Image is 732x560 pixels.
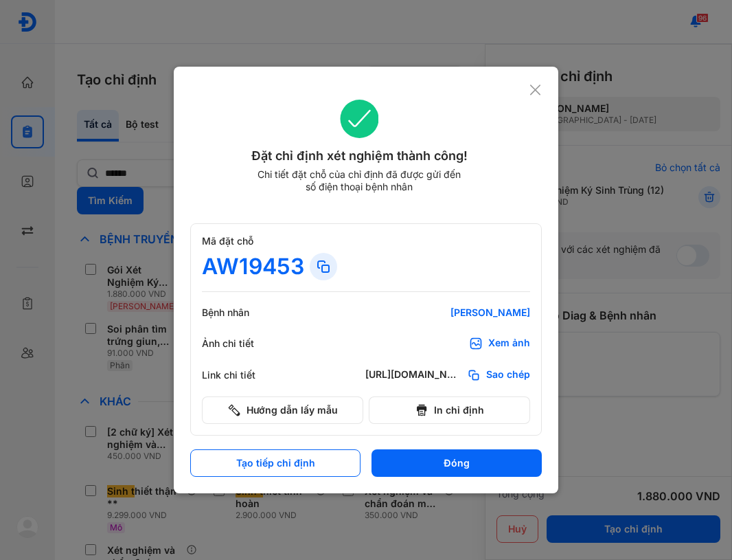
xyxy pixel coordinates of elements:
[202,235,530,247] div: Mã đặt chỗ
[371,449,542,477] button: Đóng
[365,306,530,319] div: [PERSON_NAME]
[486,368,530,382] span: Sao chép
[251,168,467,193] div: Chi tiết đặt chỗ của chỉ định đã được gửi đến số điện thoại bệnh nhân
[369,396,530,424] button: In chỉ định
[202,369,284,381] div: Link chi tiết
[202,337,284,350] div: Ảnh chi tiết
[202,253,304,280] div: AW19453
[190,449,361,477] button: Tạo tiếp chỉ định
[202,306,284,319] div: Bệnh nhân
[190,146,529,166] div: Đặt chỉ định xét nghiệm thành công!
[488,337,530,350] div: Xem ảnh
[365,368,461,382] div: [URL][DOMAIN_NAME]
[202,396,363,424] button: Hướng dẫn lấy mẫu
